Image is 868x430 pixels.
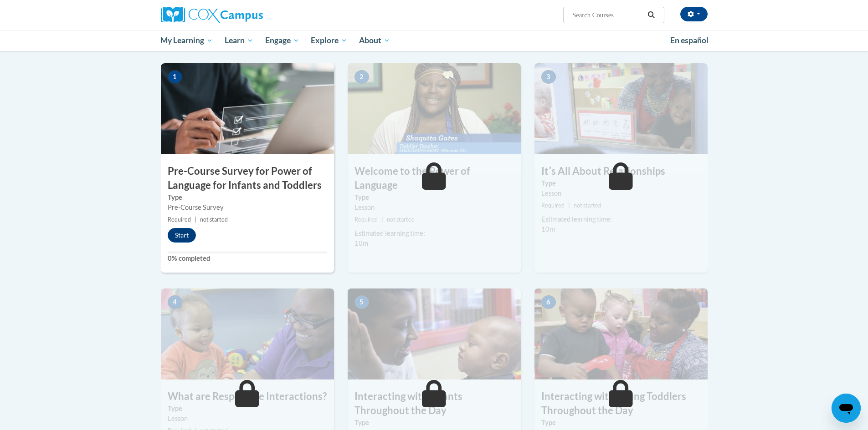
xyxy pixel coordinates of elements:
[534,63,708,154] img: Course Image
[305,30,353,51] a: Explore
[541,214,701,224] div: Estimated learning time:
[670,35,709,45] span: En español
[571,10,644,20] input: Search Courses
[168,414,327,424] div: Lesson
[161,63,334,154] img: Course Image
[348,288,521,379] img: Course Image
[574,202,601,209] span: not started
[534,288,708,379] img: Course Image
[354,228,514,238] div: Estimated learning time:
[168,253,327,263] label: 0% completed
[155,30,219,51] a: My Learning
[348,390,521,418] h3: Interacting with Infants Throughout the Day
[541,418,701,428] label: Type
[381,216,383,223] span: |
[161,164,334,192] h3: Pre-Course Survey for Power of Language for Infants and Toddlers
[534,164,708,178] h3: Itʹs All About Relationships
[359,35,390,46] span: About
[354,239,368,247] span: 10m
[161,390,334,404] h3: What are Responsive Interactions?
[168,70,182,84] span: 1
[168,202,327,212] div: Pre-Course Survey
[541,295,556,309] span: 6
[541,202,565,209] span: Required
[354,216,378,223] span: Required
[195,216,196,223] span: |
[568,202,570,209] span: |
[168,404,327,414] label: Type
[541,70,556,84] span: 3
[541,225,555,233] span: 10m
[160,35,213,46] span: My Learning
[219,30,259,51] a: Learn
[664,31,714,50] a: En español
[680,7,708,21] button: Account Settings
[147,30,721,51] div: Main menu
[259,30,305,51] a: Engage
[311,35,347,46] span: Explore
[348,63,521,154] img: Course Image
[354,192,514,202] label: Type
[225,35,253,46] span: Learn
[348,164,521,192] h3: Welcome to the Power of Language
[168,295,182,309] span: 4
[354,202,514,212] div: Lesson
[168,216,191,223] span: Required
[161,7,263,23] img: Cox Campus
[541,178,701,188] label: Type
[353,30,396,51] a: About
[387,216,415,223] span: not started
[534,390,708,418] h3: Interacting with Young Toddlers Throughout the Day
[541,188,701,198] div: Lesson
[354,295,369,309] span: 5
[168,228,196,243] button: Start
[354,418,514,428] label: Type
[354,70,369,84] span: 2
[265,35,299,46] span: Engage
[200,216,228,223] span: not started
[168,192,327,202] label: Type
[161,7,334,23] a: Cox Campus
[644,10,658,20] button: Search
[832,394,861,423] iframe: Button to launch messaging window
[161,288,334,379] img: Course Image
